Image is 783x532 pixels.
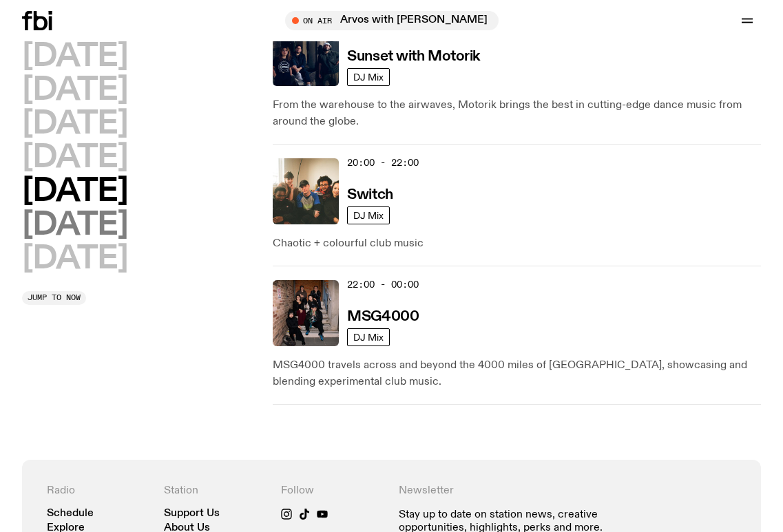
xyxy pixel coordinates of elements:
[273,235,761,252] p: Chaotic + colourful club music
[347,47,480,64] a: Sunset with Motorik
[273,158,339,224] img: A warm film photo of the switch team sitting close together. from left to right: Cedar, Lau, Sand...
[22,142,127,173] button: [DATE]
[22,109,127,140] button: [DATE]
[47,509,94,519] a: Schedule
[28,294,81,301] span: Jump to now
[347,188,393,202] h3: Switch
[347,278,419,291] span: 22:00 - 00:00
[164,509,220,519] a: Support Us
[347,156,419,169] span: 20:00 - 22:00
[353,210,384,220] span: DJ Mix
[347,50,480,64] h3: Sunset with Motorik
[22,291,86,305] button: Jump to now
[47,485,150,498] h4: Radio
[22,75,127,106] button: [DATE]
[22,210,127,241] button: [DATE]
[347,307,419,324] a: MSG4000
[347,206,390,224] a: DJ Mix
[347,185,393,202] a: Switch
[273,97,761,130] p: From the warehouse to the airwaves, Motorik brings the best in cutting-edge dance music from arou...
[22,41,127,72] button: [DATE]
[347,68,390,86] a: DJ Mix
[281,485,384,498] h4: Follow
[164,485,267,498] h4: Station
[285,11,499,30] button: On AirArvos with [PERSON_NAME]
[353,332,384,342] span: DJ Mix
[347,328,390,346] a: DJ Mix
[22,244,127,275] button: [DATE]
[353,72,384,82] span: DJ Mix
[399,485,619,498] h4: Newsletter
[347,310,419,324] h3: MSG4000
[273,357,761,390] p: MSG4000 travels across and beyond the 4000 miles of [GEOGRAPHIC_DATA], showcasing and blending ex...
[22,176,127,207] button: [DATE]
